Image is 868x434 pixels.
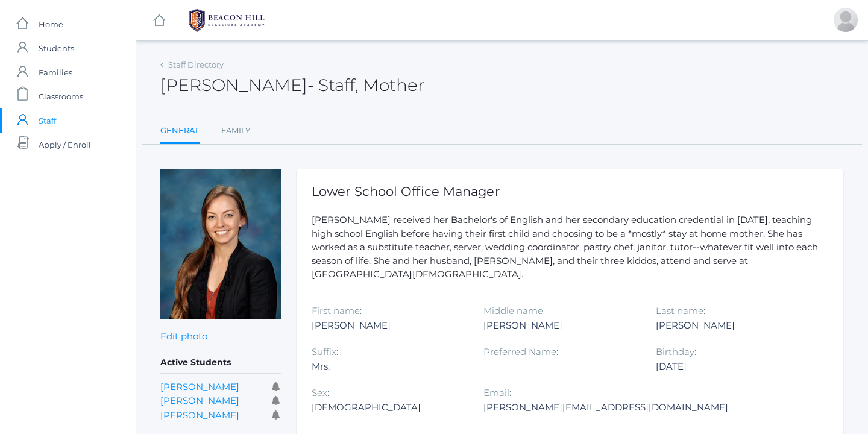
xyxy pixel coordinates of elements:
[39,84,83,108] span: Classrooms
[181,5,272,36] img: BHCALogos-05-308ed15e86a5a0abce9b8dd61676a3503ac9727e845dece92d48e8588c001991.png
[312,305,362,316] label: First name:
[168,60,224,69] a: Staff Directory
[483,318,637,333] div: [PERSON_NAME]
[160,119,200,145] a: General
[483,387,511,398] label: Email:
[272,382,281,391] i: Receives communications for this student
[312,400,465,415] div: [DEMOGRAPHIC_DATA]
[312,318,465,333] div: [PERSON_NAME]
[39,12,63,36] span: Home
[272,396,281,405] i: Receives communications for this student
[312,387,329,398] label: Sex:
[160,76,424,95] h2: [PERSON_NAME]
[272,410,281,420] i: Receives communications for this student
[160,353,281,373] h5: Active Students
[312,213,828,281] p: [PERSON_NAME] received her Bachelor's of English and her secondary education credential in [DATE]...
[656,346,696,357] label: Birthday:
[312,184,828,198] h1: Lower School Office Manager
[160,395,239,406] a: [PERSON_NAME]
[160,330,207,342] a: Edit photo
[656,359,810,374] div: [DATE]
[834,8,858,32] div: Sara Delic
[656,305,705,316] label: Last name:
[483,305,545,316] label: Middle name:
[160,381,239,392] a: [PERSON_NAME]
[312,346,338,357] label: Suffix:
[656,318,810,333] div: [PERSON_NAME]
[39,60,72,84] span: Families
[160,409,239,421] a: [PERSON_NAME]
[39,108,56,133] span: Staff
[483,400,728,415] div: [PERSON_NAME][EMAIL_ADDRESS][DOMAIN_NAME]
[39,36,74,60] span: Students
[483,346,558,357] label: Preferred Name:
[39,133,91,157] span: Apply / Enroll
[160,169,281,319] img: Allison Smith
[221,119,250,143] a: Family
[312,359,465,374] div: Mrs.
[307,75,424,95] span: - Staff, Mother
